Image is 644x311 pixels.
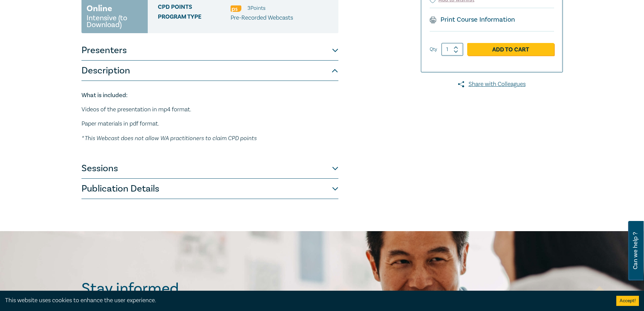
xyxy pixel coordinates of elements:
em: * This Webcast does not allow WA practitioners to claim CPD points [81,134,257,141]
button: Sessions [81,158,338,179]
a: Print Course Information [430,15,515,24]
p: Paper materials in pdf format. [81,119,338,128]
div: This website uses cookies to enhance the user experience. [5,296,606,305]
span: Program type [158,14,231,22]
strong: What is included: [81,91,127,99]
p: Pre-Recorded Webcasts [231,14,293,22]
span: Can we help ? [632,225,639,276]
img: Professional Skills [231,5,241,12]
li: 3 Point s [247,4,265,13]
a: Share with Colleagues [421,80,563,89]
small: Intensive (to Download) [87,15,143,28]
p: Videos of the presentation in mp4 format. [81,105,338,114]
button: Description [81,61,338,81]
button: Presenters [81,40,338,61]
button: Accept cookies [616,296,639,306]
input: 1 [442,43,463,56]
span: CPD Points [158,4,231,13]
label: Qty [430,46,437,53]
h2: Stay informed. [81,280,241,297]
a: Add to Cart [467,43,554,56]
h3: Online [87,2,112,15]
button: Publication Details [81,179,338,199]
